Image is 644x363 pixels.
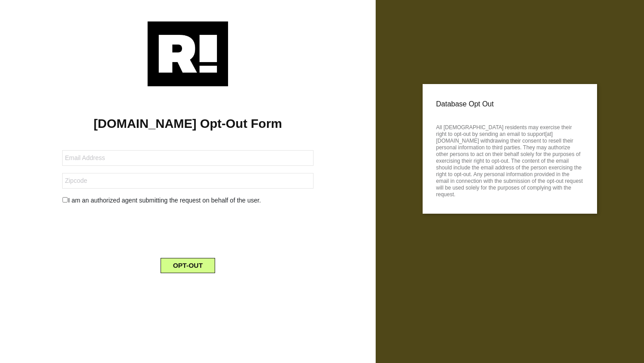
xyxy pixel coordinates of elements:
[55,196,320,205] div: I am an authorized agent submitting the request on behalf of the user.
[148,21,228,86] img: Retention.com
[13,116,362,131] h1: [DOMAIN_NAME] Opt-Out Form
[436,122,584,198] p: All [DEMOGRAPHIC_DATA] residents may exercise their right to opt-out by sending an email to suppo...
[436,97,584,111] p: Database Opt Out
[62,150,314,166] input: Email Address
[161,258,216,273] button: OPT-OUT
[62,173,314,189] input: Zipcode
[120,212,256,247] iframe: reCAPTCHA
